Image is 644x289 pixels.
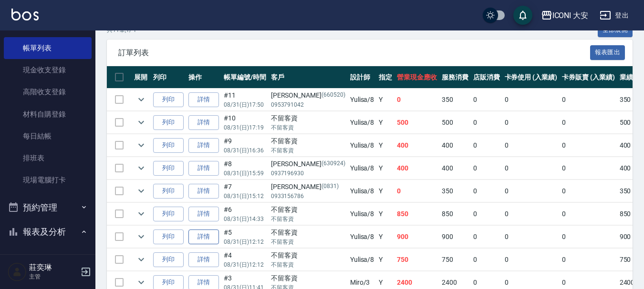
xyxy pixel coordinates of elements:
a: 排班表 [4,147,92,169]
th: 客戶 [269,66,348,89]
td: 0 [560,157,617,179]
p: 不留客資 [271,238,345,246]
button: save [513,6,532,25]
button: 列印 [153,92,184,107]
img: Logo [11,9,39,20]
td: Y [376,203,395,225]
a: 報表目錄 [4,248,92,270]
td: 900 [439,226,471,248]
div: 不留客資 [271,250,345,260]
p: 不留客資 [271,123,345,132]
td: #9 [221,134,269,157]
button: 報表匯出 [590,45,625,60]
a: 每日結帳 [4,125,92,147]
td: 400 [439,157,471,179]
td: Y [376,89,395,111]
td: 0 [502,203,560,225]
img: Person [8,262,27,281]
a: 詳情 [188,207,219,221]
td: 0 [560,134,617,157]
button: 列印 [153,184,184,199]
td: 400 [439,134,471,157]
td: 0 [502,157,560,179]
div: [PERSON_NAME] [271,182,345,192]
button: expand row [134,207,148,221]
td: 0 [471,180,502,202]
td: #7 [221,180,269,202]
th: 服務消費 [439,66,471,89]
td: 350 [439,180,471,202]
td: 0 [502,134,560,157]
p: (660520) [322,90,345,100]
p: 08/31 (日) 12:12 [224,260,266,269]
td: 0 [560,203,617,225]
div: [PERSON_NAME] [271,90,345,100]
div: 不留客資 [271,136,345,146]
p: 08/31 (日) 17:50 [224,100,266,109]
td: Y [376,180,395,202]
td: 0 [560,89,617,111]
td: #5 [221,226,269,248]
td: 350 [439,89,471,111]
a: 高階收支登錄 [4,81,92,103]
button: 報表及分析 [4,219,92,244]
p: 08/31 (日) 12:12 [224,238,266,246]
td: 0 [471,89,502,111]
td: 500 [395,111,439,134]
th: 操作 [186,66,221,89]
button: 列印 [153,252,184,267]
th: 卡券販賣 (入業績) [560,66,617,89]
td: 400 [395,157,439,179]
button: 列印 [153,229,184,244]
td: #8 [221,157,269,179]
a: 報表匯出 [590,48,625,57]
td: 0 [502,111,560,134]
td: 900 [395,226,439,248]
td: 400 [395,134,439,157]
span: 訂單列表 [118,48,590,58]
td: 0 [471,111,502,134]
p: 08/31 (日) 16:36 [224,146,266,155]
td: Yulisa /8 [348,203,377,225]
button: 列印 [153,115,184,130]
td: 0 [395,180,439,202]
th: 帳單編號/時間 [221,66,269,89]
td: 0 [502,249,560,271]
a: 帳單列表 [4,37,92,59]
div: 不留客資 [271,113,345,123]
td: 500 [439,111,471,134]
a: 詳情 [188,92,219,107]
th: 店販消費 [471,66,502,89]
button: ICONI 大安 [537,6,592,25]
p: 08/31 (日) 17:19 [224,123,266,132]
button: 列印 [153,207,184,221]
td: 0 [560,111,617,134]
p: 08/31 (日) 14:33 [224,215,266,223]
th: 展開 [132,66,151,89]
td: 850 [395,203,439,225]
td: Yulisa /8 [348,226,377,248]
td: 0 [471,203,502,225]
td: Yulisa /8 [348,180,377,202]
div: [PERSON_NAME] [271,159,345,169]
button: expand row [134,161,148,175]
button: expand row [134,92,148,107]
td: Yulisa /8 [348,111,377,134]
button: expand row [134,138,148,152]
a: 詳情 [188,138,219,153]
a: 現金收支登錄 [4,59,92,81]
p: 08/31 (日) 15:59 [224,169,266,178]
p: 0933156786 [271,192,345,200]
a: 詳情 [188,252,219,267]
a: 材料自購登錄 [4,103,92,125]
td: 0 [502,89,560,111]
a: 詳情 [188,229,219,244]
p: 0953791042 [271,100,345,109]
td: 0 [560,226,617,248]
a: 現場電腦打卡 [4,169,92,191]
td: 0 [560,180,617,202]
button: expand row [134,184,148,198]
td: 0 [502,180,560,202]
th: 設計師 [348,66,377,89]
th: 列印 [151,66,186,89]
